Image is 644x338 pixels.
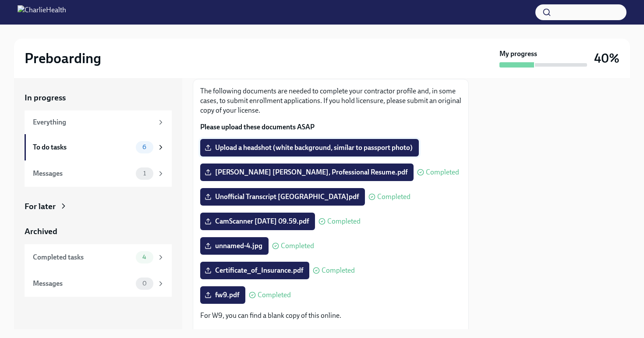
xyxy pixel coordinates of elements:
div: Everything [33,117,153,127]
label: fw9.pdf [200,286,245,304]
div: Completed tasks [33,253,132,262]
div: Messages [33,169,132,178]
a: Messages1 [25,160,172,187]
a: Archived [25,226,172,237]
p: The following documents are needed to complete your contractor profile and, in some cases, to sub... [200,86,461,115]
a: To do tasks6 [25,134,172,160]
label: Upload a headshot (white background, similar to passport photo) [200,139,419,157]
span: 1 [138,170,151,177]
img: CharlieHealth [18,5,66,19]
h3: 40% [594,50,619,66]
label: CamScanner [DATE] 09.59.pdf [200,213,315,230]
span: CamScanner [DATE] 09.59.pdf [206,217,309,226]
span: 6 [137,144,152,150]
span: Completed [426,169,459,176]
a: For later [25,201,172,212]
span: fw9.pdf [206,291,239,299]
span: Certificate_of_Insurance.pdf [206,266,303,275]
div: Messages [33,279,132,288]
a: In progress [25,92,172,103]
a: Everything [25,110,172,134]
span: Completed [377,193,410,200]
strong: My progress [499,49,537,59]
label: Unofficial Transcript [GEOGRAPHIC_DATA]pdf [200,188,365,206]
span: 0 [137,280,152,287]
span: Unofficial Transcript [GEOGRAPHIC_DATA]pdf [206,192,359,201]
span: 4 [137,254,152,260]
span: Completed [322,267,355,274]
a: Completed tasks4 [25,244,172,270]
span: unnamed-4.jpg [206,242,262,250]
span: Upload a headshot (white background, similar to passport photo) [206,143,413,152]
label: unnamed-4.jpg [200,237,269,255]
span: [PERSON_NAME] [PERSON_NAME], Professional Resume.pdf [206,168,407,177]
label: Certificate_of_Insurance.pdf [200,262,309,279]
h2: Preboarding [25,50,101,67]
strong: Please upload these documents ASAP [200,123,315,131]
label: [PERSON_NAME] [PERSON_NAME], Professional Resume.pdf [200,164,414,181]
span: Completed [281,242,314,249]
p: For W9, you can find a blank copy of this online. [200,311,461,320]
a: Messages0 [25,270,172,297]
span: Completed [327,218,361,225]
div: For later [25,201,56,212]
div: To do tasks [33,142,132,152]
span: Completed [258,292,291,299]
